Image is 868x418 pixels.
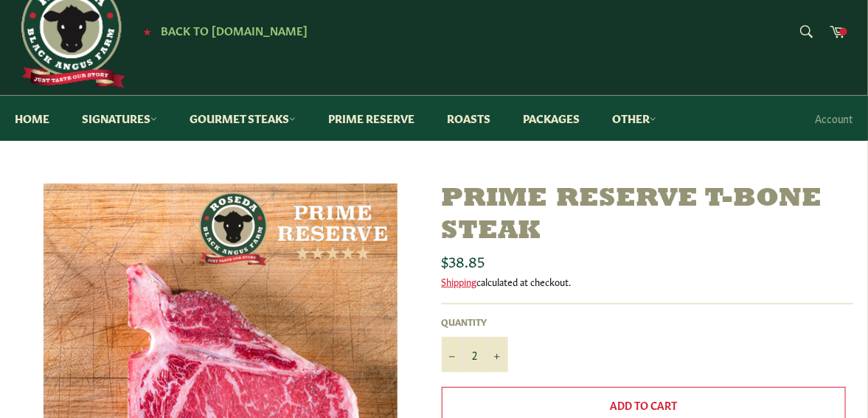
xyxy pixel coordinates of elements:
a: ★ Back to [DOMAIN_NAME] [136,25,308,37]
span: ★ [143,25,151,37]
span: Add to Cart [610,397,677,412]
button: Increase item quantity by one [486,337,508,372]
a: Prime Reserve [313,96,429,141]
span: Back to [DOMAIN_NAME] [161,22,308,38]
a: Account [808,97,861,140]
span: $38.85 [442,250,485,271]
h1: Prime Reserve T-Bone Steak [442,184,854,247]
a: Gourmet Steaks [175,96,310,141]
a: Other [597,96,671,141]
div: calculated at checkout. [442,275,854,288]
a: Signatures [67,96,172,141]
a: Roasts [432,96,505,141]
button: Reduce item quantity by one [442,337,464,372]
a: Packages [508,96,594,141]
a: Shipping [442,274,477,288]
label: Quantity [442,316,508,328]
